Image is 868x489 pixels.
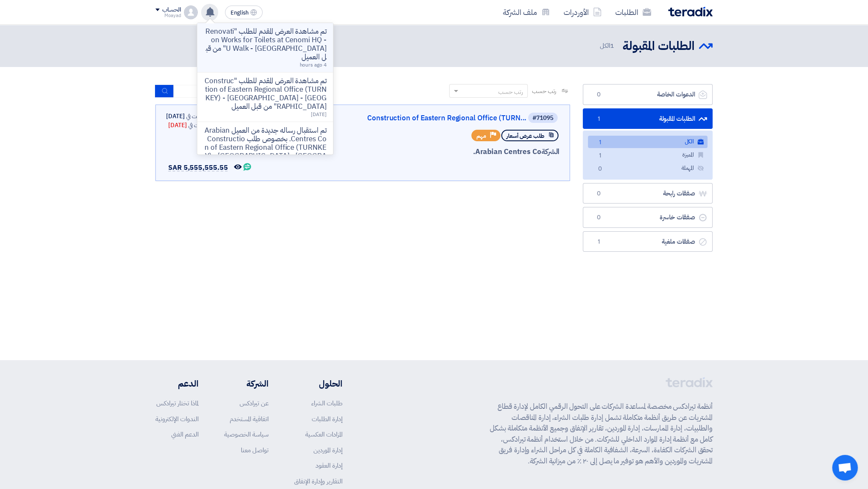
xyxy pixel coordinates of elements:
a: لماذا تختار تيرادكس [156,399,199,408]
a: طلبات الشراء [311,399,342,408]
div: Moayad [155,13,181,18]
span: [DATE] [311,111,326,118]
li: الشركة [224,377,269,390]
a: Construction of Eastern Regional Office (TURN... [356,114,526,122]
a: إدارة العقود [316,461,342,470]
span: 1 [595,151,605,160]
span: 1 [593,115,604,123]
span: الكل [599,41,616,51]
span: 0 [595,165,605,174]
a: الطلبات المقبولة1 [583,108,713,129]
span: 0 [593,189,604,198]
div: Open chat [832,455,858,480]
span: طلب عرض أسعار [506,132,544,140]
span: 1 [593,238,604,246]
div: رتب حسب [498,87,523,96]
a: صفقات ملغية1 [583,231,713,252]
span: مهم [476,132,486,140]
span: 4 hours ago [299,61,326,69]
span: 0 [593,90,604,99]
a: صفقات خاسرة0 [583,207,713,228]
a: الندوات الإلكترونية [155,414,199,424]
span: 0 [593,213,604,222]
p: تم استقبال رساله جديدة من العميل Arabian Centres Co. بخصوص طلب Construction of Eastern Regional O... [204,126,326,169]
a: الطلبات [608,2,658,22]
p: تم مشاهدة العرض المقدم للطلب "Renovation Works for Toilets at Cenomi HQ - U Walk - [GEOGRAPHIC_DA... [204,27,326,61]
div: الحساب [162,6,181,14]
a: عن تيرادكس [240,399,269,408]
p: أنظمة تيرادكس مخصصة لمساعدة الشركات على التحول الرقمي الكامل لإدارة قطاع المشتريات عن طريق أنظمة ... [490,401,713,466]
a: سياسة الخصوصية [224,430,269,439]
li: الحلول [294,377,342,390]
a: اتفاقية المستخدم [230,414,269,424]
div: [DATE] [168,121,219,130]
a: ملف الشركة [496,2,557,22]
a: تواصل معنا [241,445,269,455]
span: English [231,10,248,16]
a: المهملة [588,162,707,175]
span: 1 [595,138,605,147]
p: تم مشاهدة العرض المقدم للطلب "Construction of Eastern Regional Office (TURNKEY) - [GEOGRAPHIC_DAT... [204,77,326,111]
span: SAR 5,555,555.55 [168,163,228,173]
a: التقارير وإدارة الإنفاق [294,477,342,486]
span: الشركة [541,146,560,157]
a: الأوردرات [557,2,608,22]
span: 1 [610,41,614,50]
h2: الطلبات المقبولة [623,38,695,55]
input: ابحث بعنوان أو رقم الطلب [174,85,293,98]
div: #71095 [532,115,553,121]
div: [DATE] [166,112,219,121]
div: Arabian Centres Co. [354,146,559,157]
a: صفقات رابحة0 [583,183,713,204]
button: English [225,6,263,19]
a: المزادات العكسية [305,430,342,439]
a: إدارة الطلبات [312,414,342,424]
img: Teradix logo [668,7,713,17]
span: أنشئت في [186,112,207,121]
a: الدعوات الخاصة0 [583,84,713,105]
a: المميزة [588,149,707,161]
a: إدارة الموردين [313,445,342,455]
a: الدعم الفني [171,430,199,439]
span: إنتهت في [188,121,207,130]
span: رتب حسب [532,87,556,96]
a: الكل [588,136,707,148]
li: الدعم [155,377,199,390]
img: profile_test.png [184,6,198,19]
